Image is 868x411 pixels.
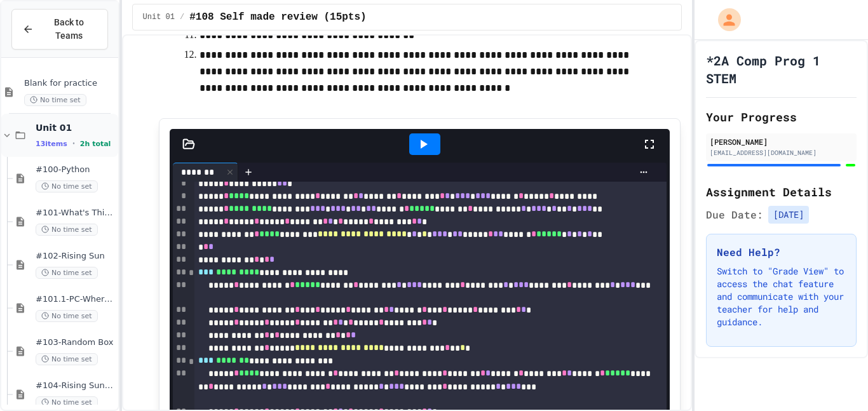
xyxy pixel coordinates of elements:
[36,294,116,305] span: #101.1-PC-Where am I?
[36,396,98,408] span: No time set
[706,51,857,87] h1: *2A Comp Prog 1 STEM
[189,10,366,25] span: #108 Self made review (15pts)
[72,138,75,149] span: •
[36,122,116,133] span: Unit 01
[768,206,809,224] span: [DATE]
[710,148,853,158] div: [EMAIL_ADDRESS][DOMAIN_NAME]
[41,16,97,43] span: Back to Teams
[36,353,98,365] span: No time set
[706,207,763,222] span: Due Date:
[36,140,67,148] span: 13 items
[36,251,116,262] span: #102-Rising Sun
[36,381,116,391] span: #104-Rising Sun Plus
[24,78,116,89] span: Blank for practice
[36,310,98,322] span: No time set
[143,12,175,22] span: Unit 01
[717,265,846,328] p: Switch to "Grade View" to access the chat feature and communicate with your teacher for help and ...
[24,94,86,106] span: No time set
[80,140,111,148] span: 2h total
[36,224,98,236] span: No time set
[36,267,98,279] span: No time set
[705,5,744,34] div: My Account
[36,165,116,175] span: #100-Python
[36,208,116,219] span: #101-What's This ??
[36,337,116,348] span: #103-Random Box
[706,108,857,126] h2: Your Progress
[36,180,98,192] span: No time set
[706,183,857,201] h2: Assignment Details
[11,9,108,50] button: Back to Teams
[717,245,846,260] h3: Need Help?
[180,12,184,22] span: /
[710,136,853,147] div: [PERSON_NAME]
